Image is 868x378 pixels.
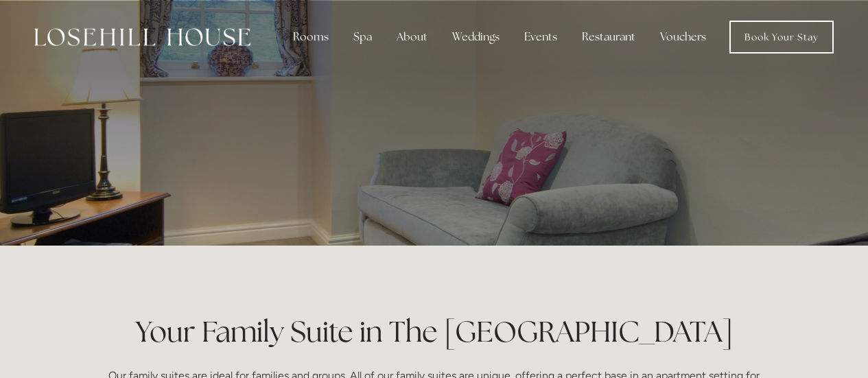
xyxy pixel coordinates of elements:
[106,311,762,352] h1: Your Family Suite in The [GEOGRAPHIC_DATA]
[441,23,511,51] div: Weddings
[571,23,646,51] div: Restaurant
[34,28,250,46] img: Losehill House
[513,23,568,51] div: Events
[342,23,383,51] div: Spa
[649,23,717,51] a: Vouchers
[386,23,438,51] div: About
[282,23,340,51] div: Rooms
[729,21,834,54] a: Book Your Stay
